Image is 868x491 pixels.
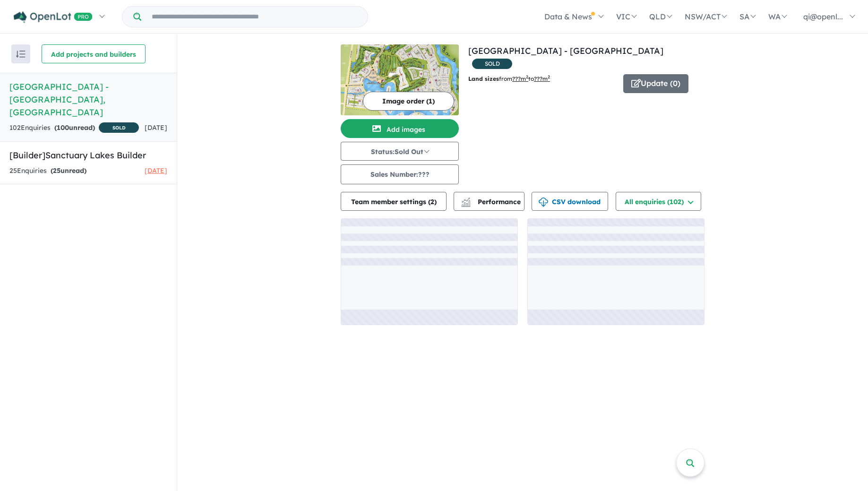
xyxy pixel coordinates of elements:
button: Team member settings (2) [341,192,447,211]
span: SOLD [472,59,512,69]
span: SOLD [99,122,139,133]
h5: [Builder] Sanctuary Lakes Builder [9,149,167,162]
a: [GEOGRAPHIC_DATA] - [GEOGRAPHIC_DATA] [468,45,663,56]
span: 2 [430,198,434,206]
button: Update (0) [623,74,688,93]
div: 25 Enquir ies [9,165,86,177]
p: from [468,74,616,84]
u: ???m [534,75,550,82]
strong: ( unread) [51,166,86,175]
span: to [528,75,550,82]
button: Performance [454,192,524,211]
div: 102 Enquir ies [9,122,139,134]
span: 25 [53,166,60,175]
span: 100 [57,123,69,132]
span: qi@openl... [803,12,843,21]
span: [DATE] [145,166,167,175]
button: All enquiries (102) [616,192,701,211]
button: Sales Number:??? [341,164,459,184]
span: Performance [463,198,521,206]
button: Add images [341,119,459,138]
button: Add projects and builders [42,44,146,63]
u: ??? m [512,75,528,82]
button: Status:Sold Out [341,142,459,161]
strong: ( unread) [54,123,95,132]
img: download icon [539,198,548,207]
button: Image order (1) [363,92,454,111]
img: Sanctuary Lakes Estate - Point Cook [341,44,459,115]
img: Openlot PRO Logo White [14,11,93,23]
img: sort.svg [16,51,26,58]
button: CSV download [532,192,608,211]
sup: 2 [526,74,528,79]
span: [DATE] [145,123,167,132]
h5: [GEOGRAPHIC_DATA] - [GEOGRAPHIC_DATA] , [GEOGRAPHIC_DATA] [9,80,167,119]
img: bar-chart.svg [461,200,471,207]
sup: 2 [548,74,550,79]
input: Try estate name, suburb, builder or developer [143,7,366,27]
b: Land sizes [468,75,499,82]
img: line-chart.svg [462,198,470,203]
